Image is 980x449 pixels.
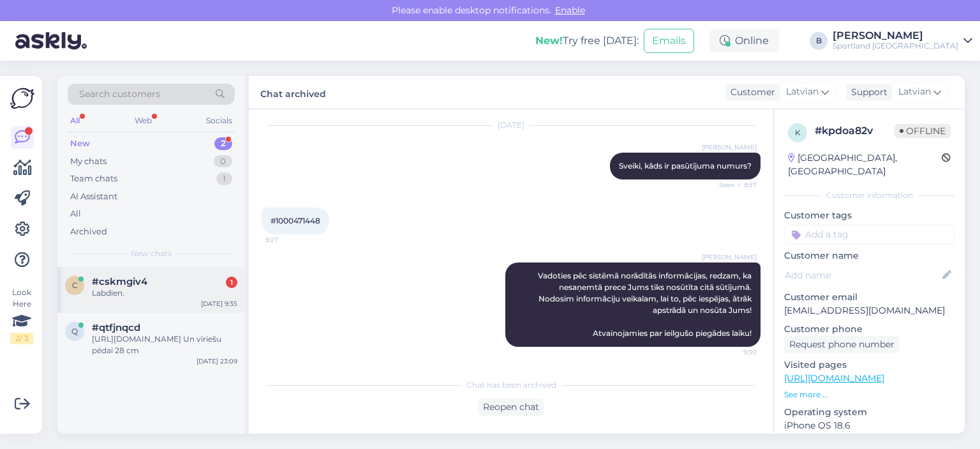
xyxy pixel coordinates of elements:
p: Customer name [784,249,954,263]
span: k [795,128,801,137]
div: Team chats [70,172,117,185]
span: q [71,326,78,336]
div: [GEOGRAPHIC_DATA], [GEOGRAPHIC_DATA] [788,151,942,178]
div: 2 / 3 [10,333,33,344]
div: [DATE] 9:35 [201,299,237,308]
input: Add name [785,268,940,282]
div: Look Here [10,287,33,344]
span: #1000471448 [271,216,320,225]
div: [URL][DOMAIN_NAME] Un vīriešu pēdai 28 cm [92,333,237,356]
a: [PERSON_NAME]Sportland [GEOGRAPHIC_DATA] [833,31,972,51]
div: [DATE] [262,119,761,131]
div: AI Assistant [70,190,117,203]
span: Enable [551,4,589,16]
span: [PERSON_NAME] [702,142,757,152]
div: Labdien. [92,287,237,299]
p: Operating system [784,406,954,419]
span: Offline [895,124,951,138]
div: 0 [214,155,232,168]
div: Web [132,112,154,129]
span: Search customers [79,88,160,101]
input: Add a tag [784,225,954,244]
span: #cskmgiv4 [92,276,147,287]
label: Chat archived [260,84,326,101]
p: Customer email [784,291,954,304]
span: New chats [131,248,172,259]
div: Customer information [784,190,954,201]
div: 1 [226,277,237,288]
span: #qtfjnqcd [92,322,140,333]
div: [DATE] 23:09 [197,356,237,366]
span: Latvian [898,85,931,99]
img: Askly Logo [10,86,34,110]
button: Emails [644,29,694,53]
span: 9:27 [265,235,313,245]
div: B [810,32,828,50]
div: Archived [70,225,107,238]
div: # kpdoa82v [815,123,895,139]
div: 1 [216,172,232,185]
p: [EMAIL_ADDRESS][DOMAIN_NAME] [784,304,954,317]
span: Seen ✓ 8:57 [709,180,757,190]
div: Support [846,86,887,99]
p: Visited pages [784,358,954,372]
span: 9:30 [709,347,757,357]
div: Reopen chat [478,399,544,416]
span: Sveiki, kāds ir pasūtījuma numurs? [619,161,752,171]
div: Online [709,29,779,52]
span: Latvian [786,85,819,99]
div: Request phone number [784,336,900,353]
p: iPhone OS 18.6 [784,419,954,432]
p: See more ... [784,389,954,400]
span: Chat has been archived [466,379,556,391]
div: Socials [204,112,235,129]
div: Sportland [GEOGRAPHIC_DATA] [833,41,958,51]
div: 2 [214,137,232,150]
div: Customer [725,86,775,99]
div: My chats [70,155,107,168]
p: Customer tags [784,209,954,222]
div: All [70,208,81,220]
span: Vadoties pēc sistēmā norādītās informācijas, redzam, ka nesaņemtā prece Jums tiks nosūtīta citā s... [538,271,754,338]
b: New! [535,34,563,47]
p: Customer phone [784,323,954,336]
span: c [72,280,78,290]
div: [PERSON_NAME] [833,31,958,41]
div: All [68,112,82,129]
div: Try free [DATE]: [535,33,639,49]
div: New [70,137,90,150]
a: [URL][DOMAIN_NAME] [784,372,884,384]
span: [PERSON_NAME] [702,252,757,262]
